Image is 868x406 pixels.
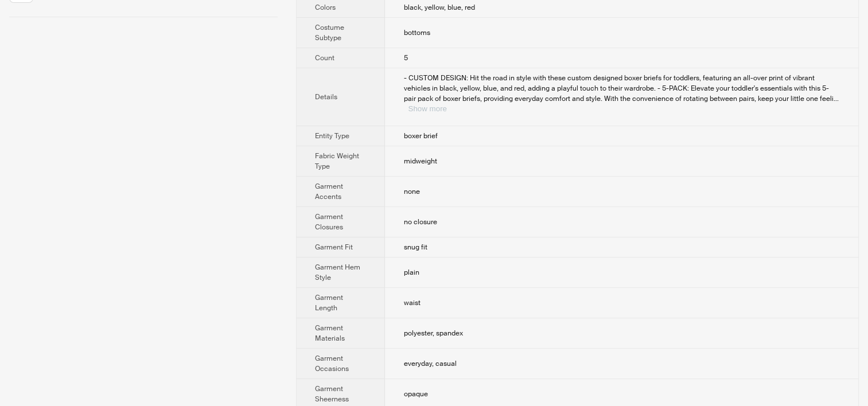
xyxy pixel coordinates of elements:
[315,293,343,313] span: Garment Length
[403,389,427,399] span: opaque
[403,329,462,338] span: polyester, spandex
[403,131,437,140] span: boxer brief
[315,151,359,171] span: Fabric Weight Type
[403,73,840,114] div: - CUSTOM DESIGN: Hit the road in style with these custom designed boxer briefs for toddlers, feat...
[315,384,349,404] span: Garment Sheerness
[315,92,337,101] span: Details
[403,298,420,307] span: waist
[403,217,437,227] span: no closure
[315,3,336,12] span: Colors
[403,359,456,368] span: everyday, casual
[315,53,334,63] span: Count
[315,243,353,252] span: Garment Fit
[315,323,345,343] span: Garment Materials
[315,263,360,282] span: Garment Hem Style
[403,157,437,166] span: midweight
[403,3,474,12] span: black, yellow, blue, red
[403,243,427,252] span: snug fit
[833,94,838,103] span: ...
[315,182,343,201] span: Garment Accents
[315,23,344,42] span: Costume Subtype
[315,131,349,140] span: Entity Type
[403,187,419,196] span: none
[315,354,349,373] span: Garment Occasions
[403,28,430,37] span: bottoms
[315,212,343,232] span: Garment Closures
[403,73,833,103] span: - CUSTOM DESIGN: Hit the road in style with these custom designed boxer briefs for toddlers, feat...
[408,104,446,113] button: Expand
[403,268,419,277] span: plain
[403,53,407,63] span: 5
